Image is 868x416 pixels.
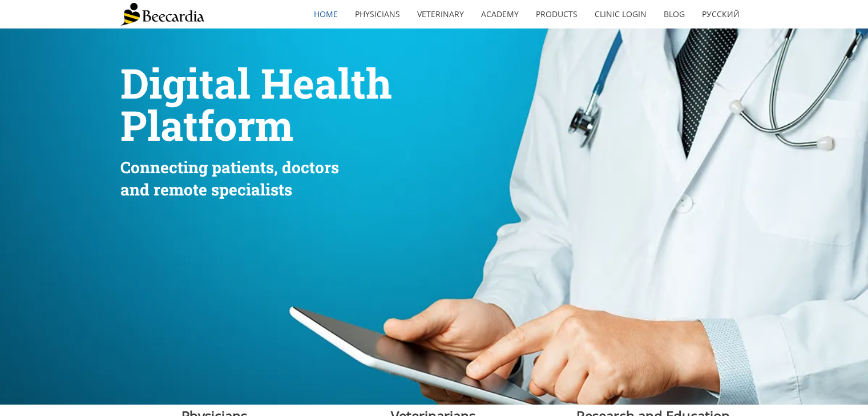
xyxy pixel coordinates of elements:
[120,179,292,200] span: and remote specialists
[409,1,473,27] a: Veterinary
[473,1,527,27] a: Academy
[693,1,748,27] a: Русский
[346,1,409,27] a: Physicians
[586,1,655,27] a: Clinic Login
[120,157,339,178] span: Connecting patients, doctors
[120,98,293,152] span: Platform
[120,3,204,26] img: Beecardia
[655,1,693,27] a: Blog
[120,56,392,110] span: Digital Health
[527,1,586,27] a: Products
[305,1,346,27] a: home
